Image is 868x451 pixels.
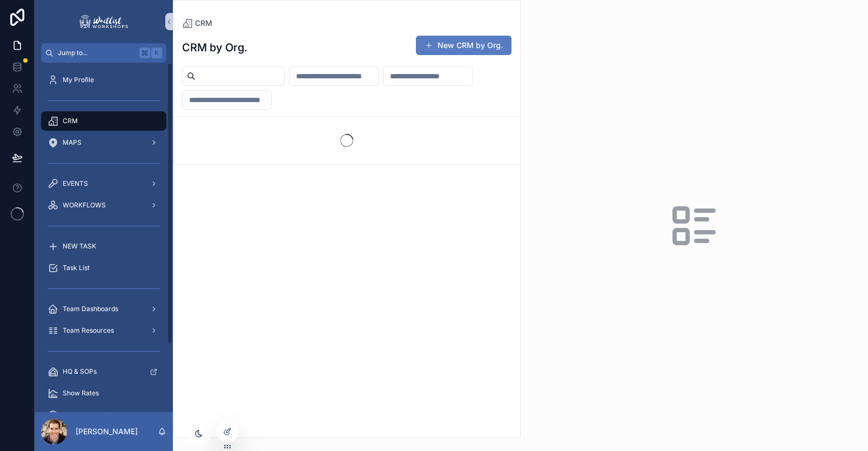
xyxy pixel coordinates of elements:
span: Task List [63,264,90,272]
span: Team Resources [63,326,114,335]
button: New CRM by Org. [416,36,512,55]
a: WORKFLOWS [41,196,166,215]
span: WORKFLOWS [63,201,106,210]
span: NEW TASK [63,242,96,251]
a: Team Resources [41,321,166,340]
a: Billing & Cashflow [41,405,166,425]
a: HQ & SOPs [41,362,166,381]
span: Team Dashboards [63,305,118,313]
a: EVENTS [41,174,166,193]
a: CRM [41,111,166,131]
a: Show Rates [41,383,166,403]
span: CRM [195,18,212,29]
h1: CRM by Org. [182,40,247,55]
a: Task List [41,258,166,278]
span: Billing & Cashflow [63,410,117,419]
img: App logo [78,13,130,30]
p: [PERSON_NAME] [76,426,138,437]
a: NEW TASK [41,237,166,256]
span: My Profile [63,76,94,84]
span: EVENTS [63,179,88,188]
span: CRM [63,117,78,125]
a: CRM [182,18,212,29]
span: HQ & SOPs [63,367,97,376]
span: Jump to... [58,49,135,57]
a: Team Dashboards [41,299,166,319]
span: K [152,49,161,57]
div: scrollable content [35,63,173,412]
a: My Profile [41,70,166,90]
a: MAPS [41,133,166,152]
span: Show Rates [63,389,99,398]
button: Jump to...K [41,43,166,63]
span: MAPS [63,138,82,147]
